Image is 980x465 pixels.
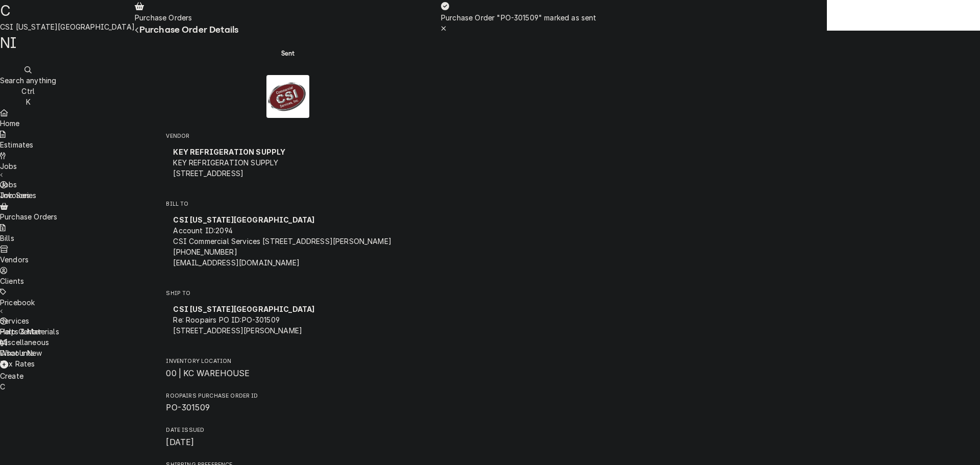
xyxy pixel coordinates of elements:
[166,132,409,188] div: Purchase Order Vendor
[166,142,409,187] div: Vendor
[26,97,31,106] span: K
[139,25,239,35] span: Purchase Order Details
[166,392,409,400] span: Roopairs Purchase Order ID
[166,392,409,414] div: Roopairs Purchase Order ID
[173,315,280,324] span: Re: Roopairs PO ID: PO-301509
[166,142,409,183] div: Vendor
[441,12,597,23] div: Purchase Order "PO-301509" marked as sent
[166,132,409,140] span: Vendor
[150,44,426,62] div: Status
[166,299,409,345] div: Ship To
[166,357,409,365] span: Inventory Location
[166,403,209,412] span: PO-301509
[173,237,391,246] span: CSI Commercial Services [STREET_ADDRESS][PERSON_NAME]
[166,426,409,434] span: Date Issued
[166,357,409,379] div: Inventory Location
[173,226,232,235] span: Account ID: 2094
[166,210,409,273] div: Bill To
[166,368,409,380] span: Inventory Location
[166,289,409,345] div: Purchase Order Ship To
[166,437,194,447] span: [DATE]
[166,402,409,414] span: Roopairs Purchase Order ID
[166,210,409,277] div: Bill To
[173,305,314,313] strong: CSI [US_STATE][GEOGRAPHIC_DATA]
[21,87,35,95] span: Ctrl
[166,289,409,298] span: Ship To
[173,158,278,178] span: KEY REFRIGERATION SUPPLY [STREET_ADDRESS]
[166,200,409,208] span: Bill To
[166,436,409,449] span: Date Issued
[166,369,250,378] span: 00 | KC WAREHOUSE
[173,215,314,224] strong: CSI [US_STATE][GEOGRAPHIC_DATA]
[135,13,192,22] span: Purchase Orders
[166,200,409,277] div: Purchase Order Bill To
[173,148,285,156] strong: KEY REFRIGERATION SUPPLY
[266,75,309,118] img: Logo
[173,248,237,256] a: [PHONE_NUMBER]
[135,25,139,35] button: Navigate back
[281,50,295,57] span: Sent
[166,426,409,448] div: Date Issued
[166,299,409,340] div: Ship To
[173,326,302,335] span: [STREET_ADDRESS][PERSON_NAME]
[173,258,299,267] a: [EMAIL_ADDRESS][DOMAIN_NAME]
